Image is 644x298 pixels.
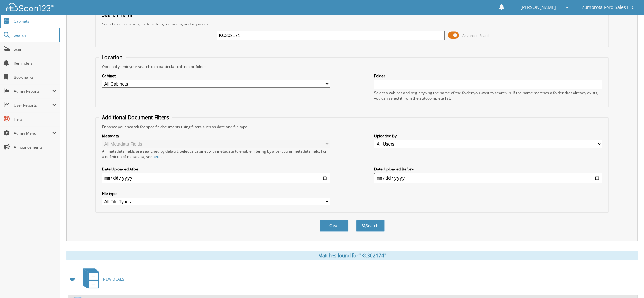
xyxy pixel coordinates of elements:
span: Zumbrota Ford Sales LLC [582,5,634,9]
button: Search [356,220,385,232]
input: start [102,173,330,183]
span: Reminders [14,60,57,66]
label: Metadata [102,133,330,139]
span: Search [14,32,56,38]
label: Date Uploaded After [102,166,330,172]
span: Announcements [14,144,57,150]
span: Admin Menu [14,130,52,136]
label: Cabinet [102,73,330,79]
legend: Search Term [99,11,136,18]
img: scan123-logo-white.svg [6,3,54,11]
label: Folder [374,73,602,79]
input: end [374,173,602,183]
div: Searches all cabinets, folders, files, metadata, and keywords [99,21,605,27]
label: Uploaded By [374,133,602,139]
label: Date Uploaded Before [374,166,602,172]
span: Cabinets [14,18,57,24]
a: NEW DEALS [79,267,124,292]
span: [PERSON_NAME] [520,5,556,9]
span: User Reports [14,102,52,108]
iframe: Chat Widget [612,267,644,298]
div: Matches found for "KC302174" [66,251,638,260]
span: Bookmarks [14,74,57,80]
label: File type [102,191,330,196]
div: Enhance your search for specific documents using filters such as date and file type. [99,124,605,129]
button: Clear [320,220,348,232]
div: All metadata fields are searched by default. Select a cabinet with metadata to enable filtering b... [102,149,330,159]
span: Help [14,116,57,122]
div: Select a cabinet and begin typing the name of the folder you want to search in. If the name match... [374,90,602,101]
legend: Additional Document Filters [99,114,172,121]
span: Admin Reports [14,88,52,94]
span: Scan [14,46,57,52]
a: here [152,154,161,159]
div: Optionally limit your search to a particular cabinet or folder [99,64,605,69]
span: NEW DEALS [103,276,124,282]
legend: Location [99,54,126,61]
span: Advanced Search [462,33,490,38]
